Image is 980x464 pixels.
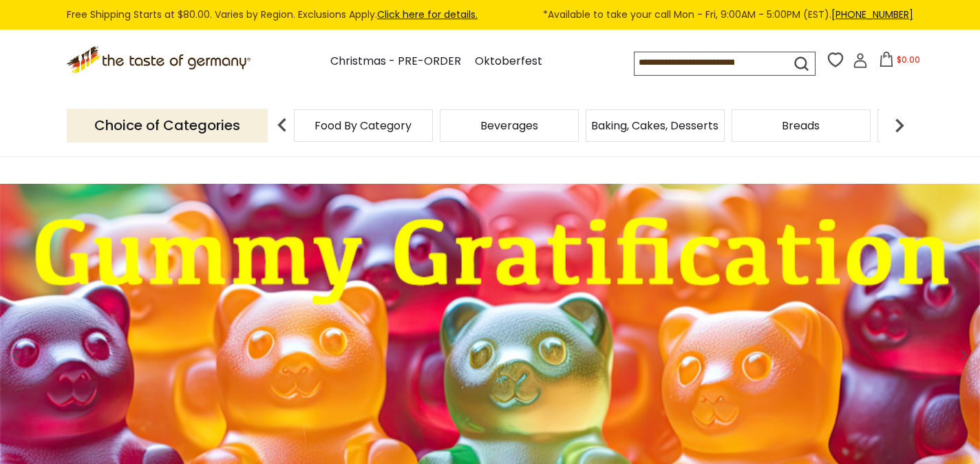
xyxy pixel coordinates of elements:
[871,52,929,72] button: $0.00
[897,54,920,65] span: $0.00
[315,120,412,131] a: Food By Category
[543,7,913,23] span: *Available to take your call Mon - Fri, 9:00AM - 5:00PM (EST).
[782,120,820,131] a: Breads
[67,7,913,23] div: Free Shipping Starts at $80.00. Varies by Region. Exclusions Apply.
[475,52,542,71] a: Oktoberfest
[377,8,478,21] a: Click here for details.
[268,112,296,139] img: previous arrow
[330,52,461,71] a: Christmas - PRE-ORDER
[886,112,913,139] img: next arrow
[591,120,718,131] a: Baking, Cakes, Desserts
[67,109,268,143] p: Choice of Categories
[480,120,538,131] a: Beverages
[831,8,913,21] a: [PHONE_NUMBER]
